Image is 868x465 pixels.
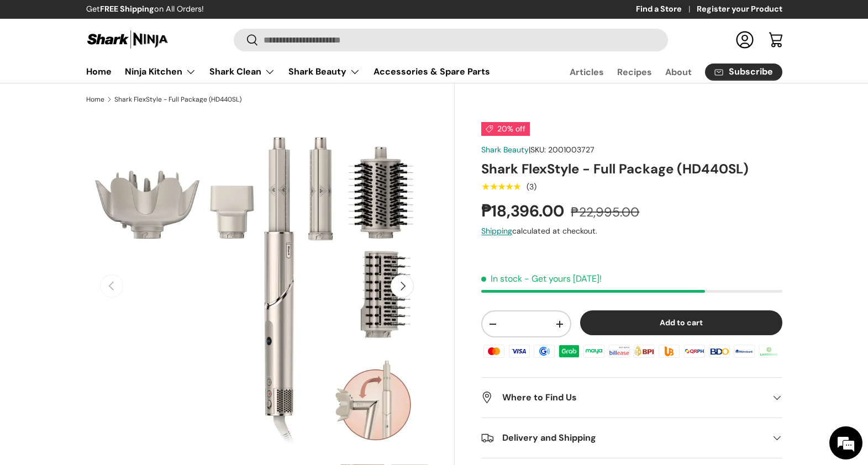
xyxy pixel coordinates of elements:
a: Accessories & Spare Parts [373,61,490,82]
a: Shark Beauty [481,145,529,155]
a: Ninja Kitchen [125,61,196,83]
summary: Shark Beauty [282,61,367,83]
span: ★★★★★ [481,181,520,192]
h1: Shark FlexStyle - Full Package (HD440SL) [481,160,782,177]
a: Subscribe [705,64,782,81]
a: Shark Beauty [288,61,360,83]
strong: FREE Shipping [100,4,154,14]
button: Add to cart [580,310,782,335]
span: | [529,145,595,155]
a: Home [86,96,104,103]
div: (3) [527,183,536,191]
a: Articles [570,61,604,83]
h2: Delivery and Shipping [481,431,764,445]
p: Get on All Orders! [86,3,204,15]
img: maya [582,343,606,360]
p: - Get yours [DATE]! [524,273,602,284]
a: Recipes [617,61,652,83]
s: ₱22,995.00 [571,204,639,220]
img: bpi [632,343,656,360]
nav: Secondary [543,61,782,83]
span: 20% off [481,122,530,136]
span: 2001003727 [548,145,595,155]
img: metrobank [732,343,756,360]
span: SKU: [530,145,546,155]
nav: Primary [86,61,490,83]
a: Shark Clean [209,61,275,83]
a: Find a Store [636,3,697,15]
a: Register your Product [697,3,782,15]
span: Subscribe [729,67,773,76]
img: gcash [532,343,556,360]
a: Home [86,61,112,82]
img: landbank [757,343,781,360]
a: About [665,61,692,83]
summary: Ninja Kitchen [118,61,203,83]
summary: Shark Clean [203,61,282,83]
img: grabpay [557,343,581,360]
h2: Where to Find Us [481,391,764,404]
img: visa [507,343,531,360]
img: bdo [707,343,732,360]
img: Shark Ninja Philippines [86,29,169,50]
img: master [482,343,506,360]
summary: Where to Find Us [481,378,782,418]
a: Shark FlexStyle - Full Package (HD440SL) [114,96,241,103]
img: qrph [682,343,706,360]
a: Shipping [481,226,512,236]
img: ubp [657,343,681,360]
div: calculated at checkout. [481,225,782,237]
strong: ₱18,396.00 [481,200,567,221]
summary: Delivery and Shipping [481,418,782,458]
span: In stock [481,273,522,284]
div: 5.0 out of 5.0 stars [481,182,520,192]
nav: Breadcrumbs [86,94,455,104]
img: billease [607,343,632,360]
